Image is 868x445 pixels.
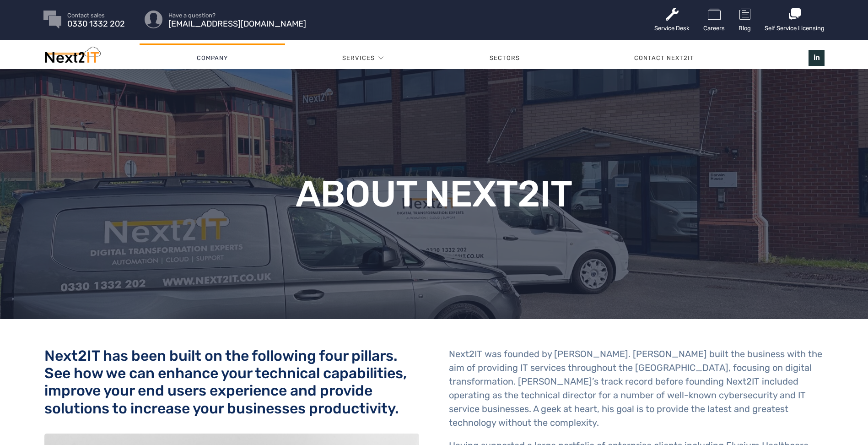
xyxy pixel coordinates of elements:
[449,347,824,429] p: Next2IT was founded by [PERSON_NAME]. [PERSON_NAME] built the business with the aim of providing ...
[168,12,306,27] a: Have a question? [EMAIL_ADDRESS][DOMAIN_NAME]
[342,44,375,72] a: Services
[577,44,751,72] a: Contact Next2IT
[432,44,577,72] a: Sectors
[239,176,630,212] h1: About Next2IT
[67,21,125,27] span: 0330 1332 202
[67,12,125,18] span: Contact sales
[43,47,101,67] img: Next2IT
[44,347,419,418] h2: Next2IT has been built on the following four pillars. See how we can enhance your technical capab...
[168,21,306,27] span: [EMAIL_ADDRESS][DOMAIN_NAME]
[140,44,285,72] a: Company
[168,12,306,18] span: Have a question?
[67,12,125,27] a: Contact sales 0330 1332 202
